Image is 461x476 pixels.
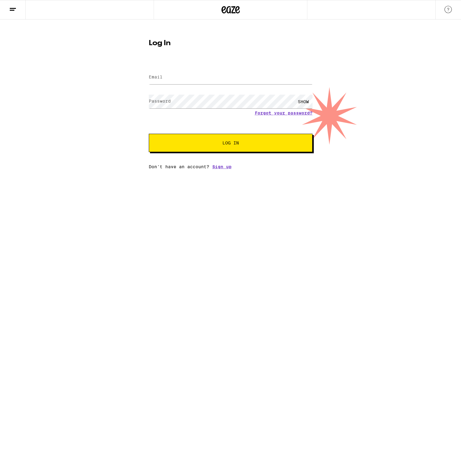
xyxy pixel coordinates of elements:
input: Email [149,71,313,84]
label: Email [149,74,163,79]
div: SHOW [294,95,313,108]
h1: Log In [149,40,313,47]
button: Log In [149,134,313,152]
label: Password [149,99,171,104]
div: Don't have an account? [149,164,313,169]
a: Forgot your password? [255,111,313,115]
span: Log In [222,141,239,145]
a: Sign up [212,164,232,169]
